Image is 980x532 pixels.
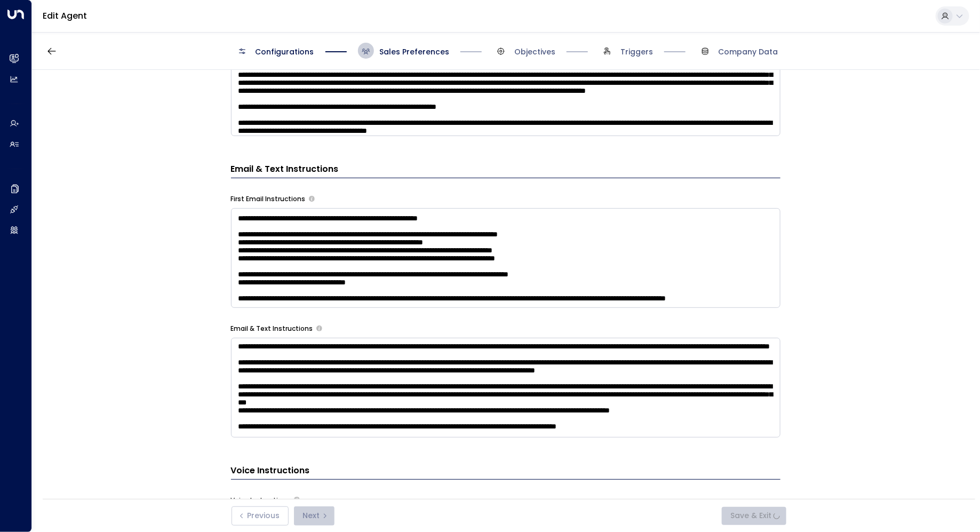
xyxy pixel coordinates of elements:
[514,46,555,57] span: Objectives
[309,196,315,202] button: Specify instructions for the agent's first email only, such as introductory content, special offe...
[316,325,322,331] button: Provide any specific instructions you want the agent to follow only when responding to leads via ...
[620,46,653,57] span: Triggers
[379,46,449,57] span: Sales Preferences
[231,324,313,334] label: Email & Text Instructions
[719,46,778,57] span: Company Data
[231,464,780,480] h3: Voice Instructions
[231,163,780,178] h3: Email & Text Instructions
[294,497,300,503] button: Provide specific instructions for phone conversations, such as tone, pacing, information to empha...
[43,10,87,22] a: Edit Agent
[256,46,314,57] span: Configurations
[231,496,291,505] label: Voice Instructions
[231,194,306,204] label: First Email Instructions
